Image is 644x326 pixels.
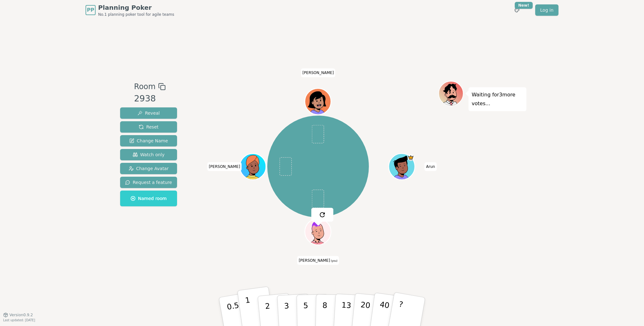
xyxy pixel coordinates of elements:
span: Named room [130,195,167,202]
span: Last updated: [DATE] [3,318,35,322]
span: Watch only [133,152,165,158]
span: Planning Poker [98,3,174,12]
span: Reveal [137,110,160,116]
a: Log in [535,4,558,16]
button: Reset [120,121,177,133]
p: Waiting for 3 more votes... [472,90,523,108]
button: Click to change your avatar [306,219,330,244]
span: PP [87,6,94,14]
button: Change Name [120,135,177,146]
span: Click to change your name [297,256,339,265]
button: Request a feature [120,177,177,188]
button: Named room [120,191,177,206]
button: Version0.9.2 [3,312,33,317]
button: Watch only [120,149,177,160]
span: Arun is the host [408,154,414,161]
span: Change Name [129,138,168,144]
span: Room [134,81,155,92]
span: Click to change your name [207,162,242,171]
div: 2938 [134,92,165,105]
img: reset [319,211,326,218]
button: Reveal [120,107,177,119]
span: Reset [139,124,158,130]
button: Change Avatar [120,163,177,174]
div: New! [515,2,533,9]
span: Click to change your name [301,68,336,77]
button: New! [511,4,523,16]
a: PPPlanning PokerNo.1 planning poker tool for agile teams [86,3,174,17]
span: Request a feature [125,179,172,186]
span: Click to change your name [425,162,436,171]
span: Version 0.9.2 [9,312,33,317]
span: Change Avatar [129,165,169,172]
span: No.1 planning poker tool for agile teams [98,12,174,17]
span: (you) [330,259,338,262]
